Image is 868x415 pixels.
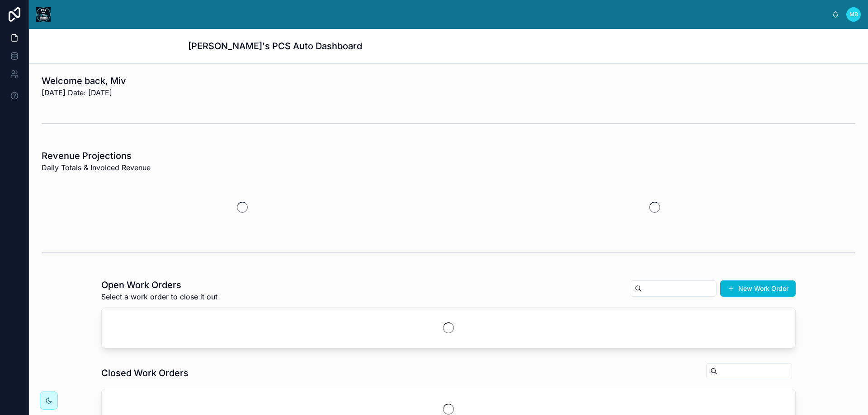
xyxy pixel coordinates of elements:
[42,87,126,98] span: [DATE] Date: [DATE]
[101,291,217,302] span: Select a work order to close it out
[188,40,362,52] h1: [PERSON_NAME]'s PCS Auto Dashboard
[42,75,126,87] h1: Welcome back, Miv
[720,280,796,297] button: New Work Order
[42,162,151,173] span: Daily Totals & Invoiced Revenue
[849,11,858,18] span: MB
[58,13,832,16] div: scrollable content
[101,279,217,291] h1: Open Work Orders
[101,367,189,379] h1: Closed Work Orders
[36,7,51,22] img: App logo
[42,149,151,162] h1: Revenue Projections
